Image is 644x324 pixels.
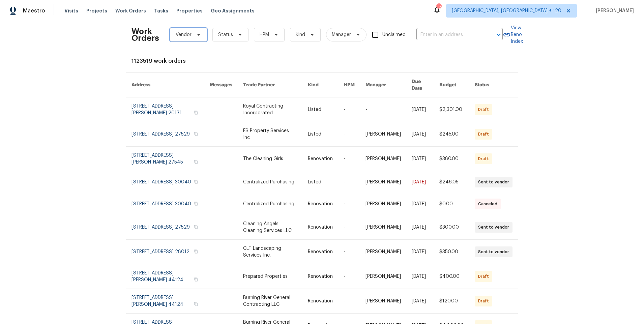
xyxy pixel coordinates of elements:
[360,97,406,122] td: -
[131,58,513,64] div: 1123519 work orders
[338,147,360,171] td: -
[382,31,406,38] span: Unclaimed
[360,122,406,147] td: [PERSON_NAME]
[64,7,78,14] span: Visits
[360,240,406,264] td: [PERSON_NAME]
[503,25,523,45] a: View Reno Index
[238,97,302,122] td: Royal Contracting Incorporated
[302,240,338,264] td: Renovation
[238,240,302,264] td: CLT Landscaping Services Inc.
[338,122,360,147] td: -
[338,97,360,122] td: -
[296,31,305,38] span: Kind
[238,215,302,240] td: Cleaning Angels Cleaning Services LLC
[238,264,302,289] td: Prepared Properties
[238,73,302,97] th: Trade Partner
[469,73,518,97] th: Status
[338,73,360,97] th: HPM
[338,171,360,193] td: -
[211,7,255,14] span: Geo Assignments
[193,224,199,230] button: Copy Address
[302,289,338,314] td: Renovation
[436,4,441,11] div: 527
[86,7,107,14] span: Projects
[452,7,561,14] span: [GEOGRAPHIC_DATA], [GEOGRAPHIC_DATA] + 120
[302,215,338,240] td: Renovation
[260,31,269,38] span: HPM
[176,7,203,14] span: Properties
[302,122,338,147] td: Listed
[193,248,199,255] button: Copy Address
[360,171,406,193] td: [PERSON_NAME]
[338,193,360,215] td: -
[360,289,406,314] td: [PERSON_NAME]
[302,97,338,122] td: Listed
[360,264,406,289] td: [PERSON_NAME]
[238,147,302,171] td: The Cleaning Girls
[360,193,406,215] td: [PERSON_NAME]
[360,73,406,97] th: Manager
[338,264,360,289] td: -
[154,8,168,13] span: Tasks
[494,30,503,39] button: Open
[238,193,302,215] td: Centralized Purchasing
[406,73,434,97] th: Due Date
[302,264,338,289] td: Renovation
[204,73,238,97] th: Messages
[416,30,484,40] input: Enter in an address
[193,131,199,137] button: Copy Address
[338,215,360,240] td: -
[332,31,351,38] span: Manager
[126,73,204,97] th: Address
[193,201,199,207] button: Copy Address
[302,147,338,171] td: Renovation
[193,179,199,185] button: Copy Address
[23,7,45,14] span: Maestro
[338,240,360,264] td: -
[193,276,199,283] button: Copy Address
[302,193,338,215] td: Renovation
[176,31,192,38] span: Vendor
[360,147,406,171] td: [PERSON_NAME]
[193,301,199,307] button: Copy Address
[302,171,338,193] td: Listed
[593,7,634,14] span: [PERSON_NAME]
[434,73,469,97] th: Budget
[238,289,302,314] td: Burning River General Contracting LLC
[360,215,406,240] td: [PERSON_NAME]
[193,159,199,165] button: Copy Address
[193,110,199,116] button: Copy Address
[302,73,338,97] th: Kind
[338,289,360,314] td: -
[218,31,233,38] span: Status
[131,28,159,41] h2: Work Orders
[238,171,302,193] td: Centralized Purchasing
[238,122,302,147] td: FS Property Services Inc
[115,7,146,14] span: Work Orders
